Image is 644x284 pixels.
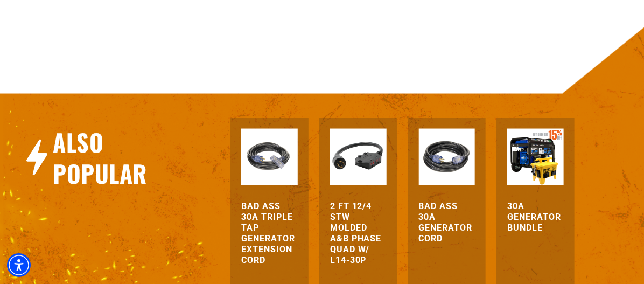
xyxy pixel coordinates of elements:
[330,202,387,266] a: 2 FT 12/4 STW Molded A&B Phase Quad w/ L14-30P
[241,202,298,266] a: Bad Ass 30A Triple Tap Generator Extension Cord
[419,202,475,245] a: Bad Ass 30A Generator Cord
[330,129,387,185] img: 2 FT 12/4 STW Molded A&B Phase Quad w/ L14-30P
[7,253,31,277] div: Accessibility Menu
[241,129,298,185] img: black
[507,129,564,185] img: 30A Generator Bundle
[507,202,564,234] a: 30A Generator Bundle
[53,127,160,188] h2: Also Popular
[419,129,475,185] img: black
